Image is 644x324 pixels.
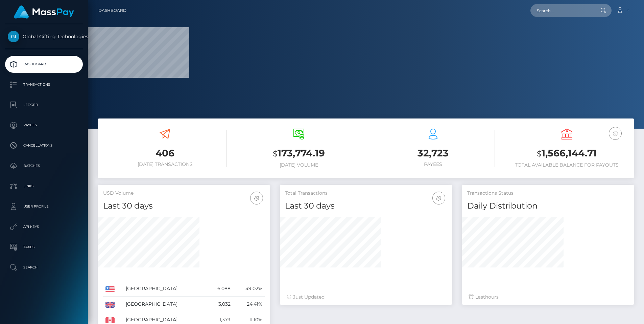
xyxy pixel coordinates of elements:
h5: Transactions Status [467,190,629,197]
p: Taxes [8,242,80,252]
a: Search [5,259,83,276]
a: Transactions [5,76,83,93]
p: API Keys [8,222,80,232]
h3: 1,566,144.71 [505,147,629,160]
h6: Payees [371,161,495,167]
a: Payees [5,117,83,134]
td: 24.41% [233,297,265,312]
h4: Last 30 days [285,200,447,212]
input: Search... [530,4,594,17]
a: Links [5,178,83,195]
td: 3,032 [207,297,233,312]
td: 49.02% [233,281,265,297]
h3: 32,723 [371,147,495,160]
p: Batches [8,161,80,171]
div: Just Updated [287,294,445,301]
td: [GEOGRAPHIC_DATA] [123,297,207,312]
span: Global Gifting Technologies Inc [5,34,83,40]
p: Payees [8,120,80,130]
a: Dashboard [5,56,83,73]
p: Ledger [8,100,80,110]
p: Transactions [8,80,80,90]
h6: [DATE] Transactions [103,161,227,167]
div: Last hours [469,294,627,301]
a: API Keys [5,218,83,235]
td: 6,088 [207,281,233,297]
a: User Profile [5,198,83,215]
h6: Total Available Balance for Payouts [505,162,629,168]
h5: Total Transactions [285,190,447,197]
h4: Last 30 days [103,200,265,212]
h3: 173,774.19 [237,147,361,160]
small: $ [273,149,278,158]
h4: Daily Distribution [467,200,629,212]
h6: [DATE] Volume [237,162,361,168]
h5: USD Volume [103,190,265,197]
p: Search [8,262,80,273]
a: Batches [5,157,83,174]
a: Taxes [5,239,83,256]
a: Ledger [5,96,83,113]
p: User Profile [8,201,80,212]
p: Dashboard [8,59,80,69]
a: Dashboard [98,3,126,18]
small: $ [537,149,542,158]
img: Global Gifting Technologies Inc [8,31,19,42]
p: Links [8,181,80,191]
img: US.png [105,286,115,292]
img: CA.png [105,317,115,323]
td: [GEOGRAPHIC_DATA] [123,281,207,297]
img: GB.png [105,302,115,308]
h3: 406 [103,147,227,160]
a: Cancellations [5,137,83,154]
p: Cancellations [8,141,80,151]
img: MassPay Logo [14,5,74,19]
